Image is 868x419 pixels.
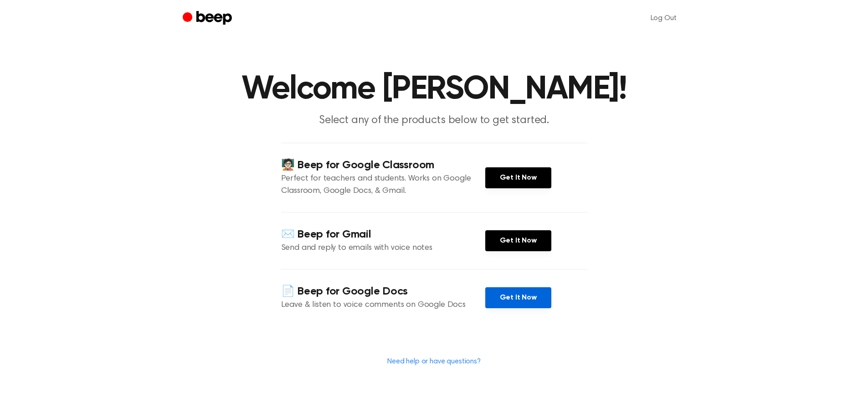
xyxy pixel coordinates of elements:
[281,227,485,242] h4: ✉️ Beep for Gmail
[387,358,481,365] a: Need help or have questions?
[183,10,234,27] a: Beep
[201,73,668,106] h1: Welcome [PERSON_NAME]!
[281,284,485,299] h4: 📄 Beep for Google Docs
[281,173,485,197] p: Perfect for teachers and students. Works on Google Classroom, Google Docs, & Gmail.
[281,242,485,254] p: Send and reply to emails with voice notes
[281,158,485,173] h4: 🧑🏻‍🏫 Beep for Google Classroom
[485,167,551,188] a: Get It Now
[281,299,485,311] p: Leave & listen to voice comments on Google Docs
[485,287,551,308] a: Get It Now
[485,230,551,251] a: Get It Now
[259,113,609,128] p: Select any of the products below to get started.
[642,7,686,29] a: Log Out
